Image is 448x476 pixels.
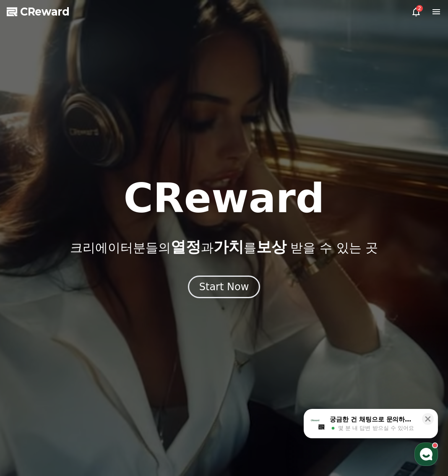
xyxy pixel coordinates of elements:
span: 열정 [171,238,201,255]
span: 가치 [214,238,244,255]
span: 홈 [26,278,31,285]
a: 2 [411,7,421,17]
a: 대화 [55,266,108,287]
button: Start Now [188,276,260,298]
a: CReward [7,5,70,18]
div: Start Now [199,280,249,294]
span: CReward [20,5,70,18]
a: Start Now [188,284,260,292]
div: 2 [416,5,423,12]
a: 설정 [108,266,161,287]
a: 홈 [3,266,55,287]
span: 대화 [77,279,87,286]
span: 설정 [130,278,140,285]
h1: CReward [123,178,324,218]
p: 크리에이터분들의 과 를 받을 수 있는 곳 [70,239,378,255]
span: 보상 [256,238,287,255]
